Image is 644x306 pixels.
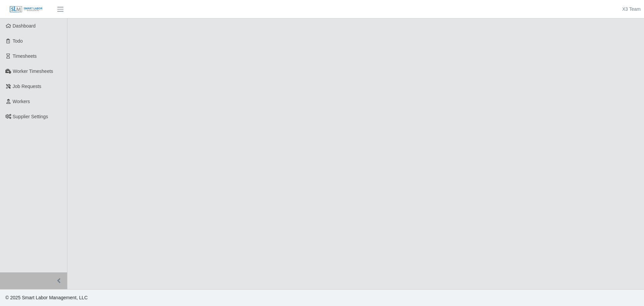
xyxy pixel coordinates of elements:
span: © 2025 Smart Labor Management, LLC [5,295,88,300]
a: X3 Team [622,6,641,13]
span: Dashboard [13,23,36,29]
span: Job Requests [13,84,42,89]
span: Todo [13,38,23,44]
span: Workers [13,99,30,104]
span: Supplier Settings [13,114,48,119]
span: Worker Timesheets [13,69,53,74]
span: Timesheets [13,53,37,59]
img: SLM Logo [9,6,43,13]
